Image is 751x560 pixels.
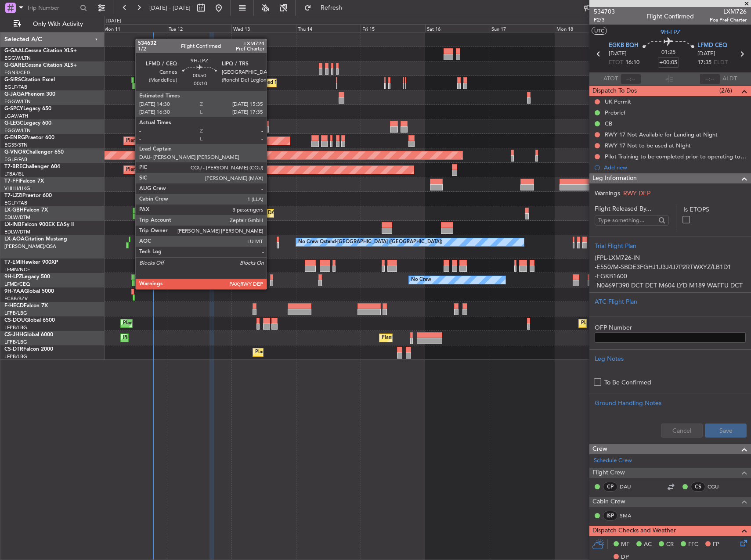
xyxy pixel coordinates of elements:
[4,208,48,213] a: LX-GBHFalcon 7X
[592,468,625,478] span: Flight Crew
[603,511,617,521] div: ISP
[4,185,30,192] a: VHHH/HKG
[688,540,698,549] span: FFC
[697,50,715,58] span: [DATE]
[4,164,60,169] a: T7-BREChallenger 604
[425,24,490,32] div: Sat 16
[666,540,674,549] span: CR
[4,63,25,68] span: G-GARE
[4,266,30,273] a: LFMN/NCE
[4,289,24,294] span: 9H-YAA
[603,75,618,83] span: ATOT
[4,92,25,97] span: G-JAGA
[592,27,607,35] button: UTC
[589,189,751,198] div: Warnings
[646,12,694,21] div: Flight Confirmed
[4,243,56,250] a: [PERSON_NAME]/QSA
[722,75,737,83] span: ALDT
[594,456,632,465] a: Schedule Crew
[604,378,651,387] label: To Be Confirmed
[4,347,23,352] span: CS-DTR
[555,24,619,32] div: Mon 18
[4,164,22,169] span: T7-BRE
[605,142,691,149] div: RWY 17 Not to be used at NIght
[625,58,639,67] span: 16:10
[4,69,31,76] a: EGNR/CEG
[4,303,24,309] span: F-HECD
[298,236,442,249] div: No Crew Ostend-[GEOGRAPHIC_DATA] ([GEOGRAPHIC_DATA])
[361,24,425,32] div: Fri 15
[106,18,121,25] div: [DATE]
[4,260,22,265] span: T7-EMI
[595,297,746,306] div: ATC Flight Plan
[4,214,30,221] a: EDLW/DTM
[605,98,631,105] div: UK Permit
[713,540,719,549] span: FP
[4,208,24,213] span: LX-GBH
[620,512,639,520] a: SMA
[609,50,627,58] span: [DATE]
[605,131,718,138] div: RWY 17 Not Available for Landing at Night
[23,21,93,27] span: Only With Activity
[598,214,656,227] input: Type something...
[4,179,20,184] span: T7-FFI
[490,24,554,32] div: Sun 17
[595,262,746,272] p: -E550/M-SBDE3FGHJ1J3J4J7P2RTWXYZ/LB1D1
[4,353,27,360] a: LFPB/LBG
[623,189,650,197] span: RWY DEP
[697,58,711,67] span: 17:35
[4,332,53,337] a: CS-JHHGlobal 6000
[595,272,746,281] p: -EGKB1600
[4,150,26,155] span: G-VNOR
[313,5,350,11] span: Refresh
[592,444,607,454] span: Crew
[4,281,30,287] a: LFMD/CEQ
[126,163,232,176] div: Planned Maint Warsaw ([GEOGRAPHIC_DATA])
[4,274,22,280] span: 9H-LPZ
[10,17,95,31] button: Only With Activity
[4,237,67,242] a: LX-AOACitation Mustang
[719,86,732,95] span: (2/6)
[4,318,25,323] span: CS-DOU
[4,339,27,345] a: LFPB/LBG
[27,1,77,14] input: Trip Number
[123,331,261,345] div: Planned Maint [GEOGRAPHIC_DATA] ([GEOGRAPHIC_DATA])
[4,48,25,54] span: G-GAAL
[4,113,28,119] a: LGAV/ATH
[592,497,625,507] span: Cabin Crew
[4,150,64,155] a: G-VNORChallenger 650
[4,318,55,323] a: CS-DOUGlobal 6500
[592,173,637,183] span: Leg Information
[595,241,746,251] div: Trial Flight Plan
[4,193,22,198] span: T7-LZZI
[4,229,30,235] a: EDLW/DTM
[621,540,629,549] span: MF
[411,273,431,287] div: No Crew
[605,109,625,116] div: Prebrief
[592,86,637,96] span: Dispatch To-Dos
[605,153,747,160] div: Pilot Training to be completed prior to operating to LFMD
[595,354,746,363] div: Leg Notes
[4,77,55,83] a: G-SIRSCitation Excel
[603,482,617,492] div: CP
[4,222,22,227] span: LX-INB
[169,134,189,147] div: No Crew
[710,16,747,24] span: Pos Pref Charter
[4,48,77,54] a: G-GAALCessna Citation XLS+
[4,332,23,337] span: CS-JHH
[714,58,728,67] span: ELDT
[683,205,746,214] label: Is ETOPS
[691,482,705,492] div: CS
[4,347,53,352] a: CS-DTRFalcon 2000
[4,106,23,111] span: G-SPCY
[231,24,296,32] div: Wed 13
[620,483,639,491] a: DAU
[4,84,27,90] a: EGLF/FAB
[296,24,361,32] div: Thu 14
[4,193,52,198] a: T7-LZZIPraetor 600
[102,24,166,32] div: Mon 11
[609,58,623,67] span: ETOT
[4,303,48,309] a: F-HECDFalcon 7X
[4,171,24,177] a: LTBA/ISL
[167,24,231,32] div: Tue 12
